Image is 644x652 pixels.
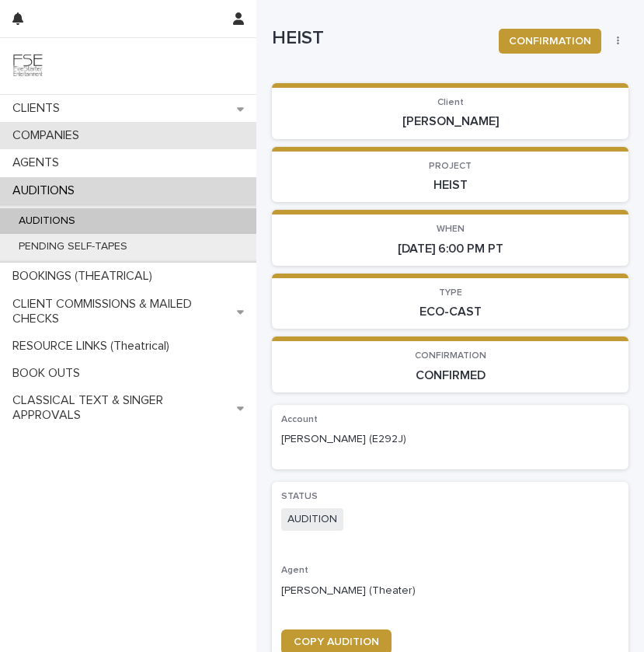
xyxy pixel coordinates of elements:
[437,98,464,107] span: Client
[6,155,71,170] p: AGENTS
[429,162,472,171] span: PROJECT
[6,366,92,381] p: BOOK OUTS
[281,305,619,319] p: ECO-CAST
[12,51,44,82] img: 9JgRvJ3ETPGCJDhvPVA5
[437,225,465,234] span: WHEN
[6,240,140,253] p: PENDING SELF-TAPES
[281,368,619,383] p: CONFIRMED
[281,415,318,424] span: Account
[6,269,165,284] p: BOOKINGS (THEATRICAL)
[281,583,619,599] p: [PERSON_NAME] (Theater)
[439,288,462,298] span: TYPE
[6,214,88,228] p: AUDITIONS
[281,178,619,193] p: HEIST
[281,566,308,575] span: Agent
[272,27,486,50] p: HEIST
[281,114,619,129] p: [PERSON_NAME]
[281,492,318,501] span: STATUS
[6,339,182,354] p: RESOURCE LINKS (Theatrical)
[294,636,379,647] span: COPY AUDITION
[509,33,591,49] span: CONFIRMATION
[6,101,72,116] p: CLIENTS
[281,242,619,256] p: [DATE] 6:00 PM PT
[499,29,601,54] button: CONFIRMATION
[6,183,87,198] p: AUDITIONS
[6,393,237,423] p: CLASSICAL TEXT & SINGER APPROVALS
[281,508,343,531] span: AUDITION
[281,431,619,448] p: [PERSON_NAME] (E292J)
[6,297,237,326] p: CLIENT COMMISSIONS & MAILED CHECKS
[6,128,92,143] p: COMPANIES
[415,351,486,361] span: CONFIRMATION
